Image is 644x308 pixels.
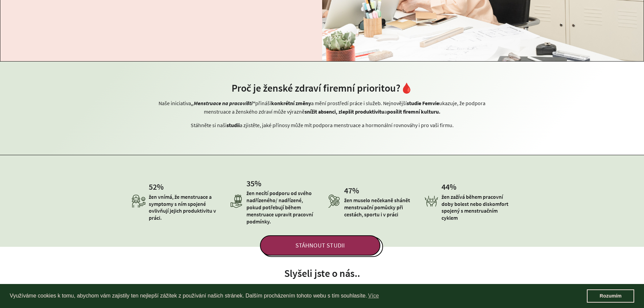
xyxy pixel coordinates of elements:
strong: zlepšit produktivitu [338,108,384,115]
h2: Slyšeli jste o nás.. [155,267,490,279]
p: Naše iniciativa přináší a mění prostředí práce i služeb. Nejnovější ukazuje, že podpora menstruac... [155,99,490,116]
strong: studie Femvie [407,100,439,106]
iframe: Tidio Chat [609,264,641,296]
strong: posílit firemní kulturu. [387,108,440,115]
span: % [157,182,164,192]
span: % [255,178,261,189]
p: žen muselo nečekaně shánět menstruační pomůcky při cestách, sportu i v práci [344,197,415,218]
span: % [450,182,456,192]
span: 52 [149,182,157,192]
span: 47 [344,185,352,196]
strong: konkrétní [271,100,294,106]
strong: studii [226,122,240,128]
a: learn more about cookies [367,291,380,301]
a: STÁHNOUT STUDII [261,237,383,257]
p: Stáhněte si naši a zjistěte, jaké přínosy může mít podpora menstruace a hormonální rovnováhy i pr... [155,121,490,129]
strong: snížit absenci, [305,108,337,115]
strong: změny [295,100,311,106]
span: 35 [246,178,255,189]
p: žen zažívá během pracovní doby bolest nebo diskomfort spojený s menstruačním cyklem [442,193,512,221]
strong: „Menstruace na pracovišti“ [191,100,255,106]
p: žen necítí podporu od svého nadřízeného/ nadřízené, pokud potřebují během menstruace upravit prac... [246,190,317,225]
span: Využíváme cookies k tomu, abychom vám zajistily ten nejlepší zážitek z používání našich stránek. ... [10,291,587,301]
a: dismiss cookie message [587,289,634,303]
span: 44 [442,182,450,192]
h2: Proč je ženské zdraví firemní prioritou?🩸 [155,82,490,94]
span: % [352,185,359,196]
span: STÁHNOUT STUDII [260,235,380,256]
p: žen vnímá, že menstruace a symptomy s ním spojené ovlivňují jejich produktivitu v práci. [149,193,219,221]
